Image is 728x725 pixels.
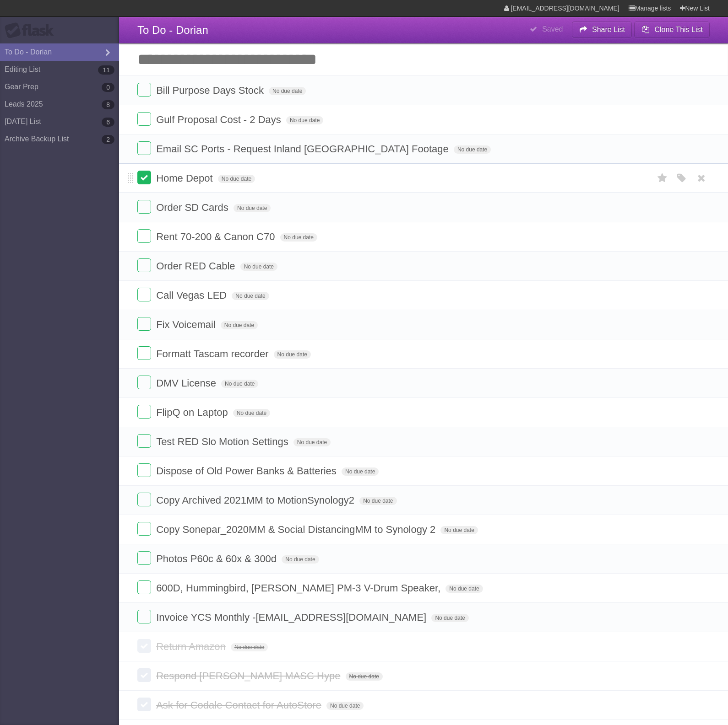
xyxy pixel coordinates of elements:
[221,380,258,388] span: No due date
[137,317,151,331] label: Done
[269,87,306,95] span: No due date
[359,497,397,505] span: No due date
[102,83,114,92] b: 0
[5,22,60,39] div: Flask
[137,376,151,389] label: Done
[102,118,114,127] b: 6
[137,698,151,711] label: Done
[342,467,379,476] span: No due date
[137,493,151,506] label: Done
[137,668,151,682] label: Done
[137,288,151,301] label: Done
[156,231,277,242] span: Rent 70-200 & Canon C70
[137,434,151,448] label: Done
[654,171,671,186] label: Star task
[102,100,114,109] b: 8
[542,25,563,33] b: Saved
[634,21,710,38] button: Clone This List
[156,553,279,564] span: Photos P60c & 60x & 300d
[156,494,357,506] span: Copy Archived 2021MM to MotionSynology2
[137,639,151,653] label: Done
[137,171,151,184] label: Done
[156,172,215,184] span: Home Depot
[137,229,151,243] label: Done
[102,135,114,144] b: 2
[137,551,151,565] label: Done
[156,524,438,535] span: Copy Sonepar_2020MM & Social DistancingMM to Synology 2
[156,641,228,652] span: Return Amazon
[137,83,151,97] label: Done
[137,580,151,594] label: Done
[293,438,331,446] span: No due date
[592,26,625,33] b: Share List
[440,526,478,534] span: No due date
[156,699,324,711] span: Ask for Codale Contact for AutoStore
[137,346,151,360] label: Done
[156,582,443,594] span: 600D, Hummingbird, [PERSON_NAME] PM-3 V-Drum Speaker,
[156,290,229,301] span: Call Vegas LED
[156,377,218,389] span: DMV License
[137,522,151,536] label: Done
[156,85,266,96] span: Bill Purpose Days Stock
[221,321,258,329] span: No due date
[156,319,218,330] span: Fix Voicemail
[326,702,364,710] span: No due date
[137,463,151,477] label: Done
[137,610,151,623] label: Done
[156,436,291,447] span: Test RED Slo Motion Settings
[282,555,319,564] span: No due date
[156,348,271,360] span: Formatt Tascam recorder
[156,202,231,213] span: Order SD Cards
[156,670,342,682] span: Respond [PERSON_NAME] MASC Hype
[137,112,151,126] label: Done
[156,612,429,623] span: Invoice YCS Monthly - [EMAIL_ADDRESS][DOMAIN_NAME]
[156,465,339,477] span: Dispose of Old Power Banks & Batteries
[654,26,703,33] b: Clone This List
[137,141,151,155] label: Done
[137,200,151,214] label: Done
[572,21,632,38] button: Share List
[98,65,114,75] b: 11
[137,258,151,272] label: Done
[232,292,269,300] span: No due date
[137,405,151,419] label: Done
[218,175,255,183] span: No due date
[274,350,311,359] span: No due date
[346,672,383,681] span: No due date
[156,260,237,272] span: Order RED Cable
[234,204,271,212] span: No due date
[431,614,468,622] span: No due date
[231,643,268,651] span: No due date
[156,143,451,155] span: Email SC Ports - Request Inland [GEOGRAPHIC_DATA] Footage
[156,114,283,125] span: Gulf Proposal Cost - 2 Days
[240,263,277,271] span: No due date
[286,116,323,124] span: No due date
[454,145,491,154] span: No due date
[445,585,483,593] span: No due date
[280,233,317,242] span: No due date
[156,407,230,418] span: FlipQ on Laptop
[137,24,208,36] span: To Do - Dorian
[233,409,270,417] span: No due date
